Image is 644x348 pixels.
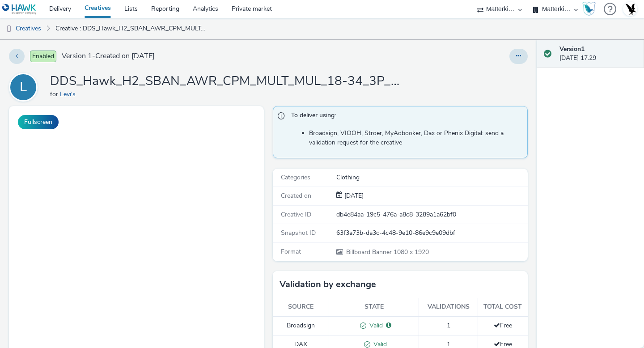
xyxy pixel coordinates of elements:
a: Levi's [60,90,79,98]
span: Version 1 - Created on [DATE] [62,51,155,61]
strong: Version 1 [559,45,585,53]
a: Hawk Academy [582,2,599,16]
span: Categories [281,173,310,182]
td: Broadsign [273,316,329,335]
span: [DATE] [343,191,364,200]
span: Created on [281,191,311,200]
span: for [50,90,60,98]
div: [DATE] 17:29 [559,45,637,63]
span: 1 [447,321,450,330]
h3: Validation by exchange [280,278,376,291]
span: Format [281,247,301,256]
div: L [20,75,27,100]
th: Source [273,298,329,316]
span: 1080 x 1920 [345,248,429,256]
span: Billboard Banner [346,248,394,256]
th: Total cost [478,298,528,316]
th: Validations [419,298,478,316]
h1: DDS_Hawk_H2_SBAN_AWR_CPM_MULT_MUL_18-34_3P_ALL_A18-34_PMP_Hawk_CPM_SSD_1x1_NA_NA_Hawk_PrOOH [50,73,408,90]
a: Creative : DDS_Hawk_H2_SBAN_AWR_CPM_MULT_MUL_18-34_3P_ALL_A18-34_PMP_Hawk_CPM_SSD_1x1_NA_NA_Hawk_... [51,18,212,39]
img: undefined Logo [2,4,37,15]
div: Clothing [336,173,527,182]
span: To deliver using: [291,111,518,123]
div: Creation 26 August 2025, 17:29 [343,191,364,200]
th: State [329,298,419,316]
span: Valid [366,321,383,330]
span: Enabled [30,51,56,62]
span: Snapshot ID [281,229,316,237]
li: Broadsign, VIOOH, Stroer, MyAdbooker, Dax or Phenix Digital: send a validation request for the cr... [309,129,523,147]
span: Creative ID [281,210,311,219]
a: L [9,83,41,91]
img: Account UK [623,2,637,16]
img: dooh [4,25,13,34]
img: Hawk Academy [582,2,596,16]
div: db4e84aa-19c5-476a-a8c8-3289a1a62bf0 [336,210,527,219]
div: 63f3a73b-da3c-4c48-9e10-86e9c9e09dbf [336,229,527,238]
span: Free [494,321,512,330]
button: Fullscreen [18,115,59,129]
